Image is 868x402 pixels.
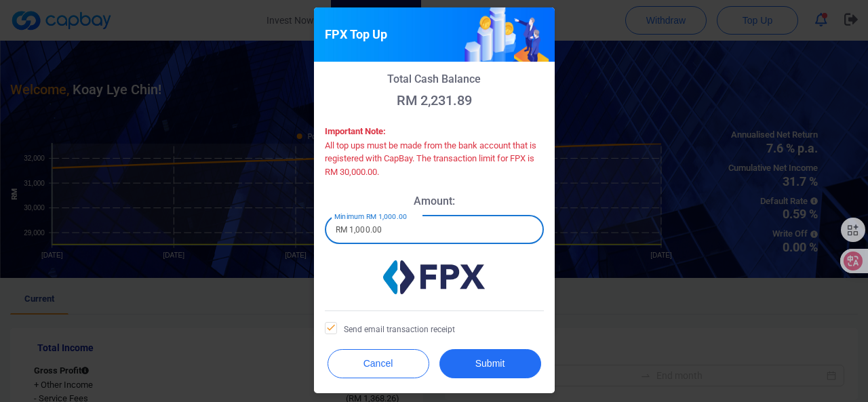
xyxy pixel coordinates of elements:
span: RM 30,000.00 [325,167,377,177]
p: Total Cash Balance [325,73,544,85]
strong: Important Note: [325,126,386,136]
span: Send email transaction receipt [325,322,455,336]
h5: FPX Top Up [325,26,387,43]
img: fpxLogo [383,260,485,294]
p: Amount: [325,195,544,207]
p: All top ups must be made from the bank account that is registered with CapBay. The transaction li... [325,139,544,179]
p: RM 2,231.89 [325,92,544,108]
button: Cancel [328,349,429,378]
label: Minimum RM 1,000.00 [334,212,407,222]
button: Submit [439,349,541,378]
